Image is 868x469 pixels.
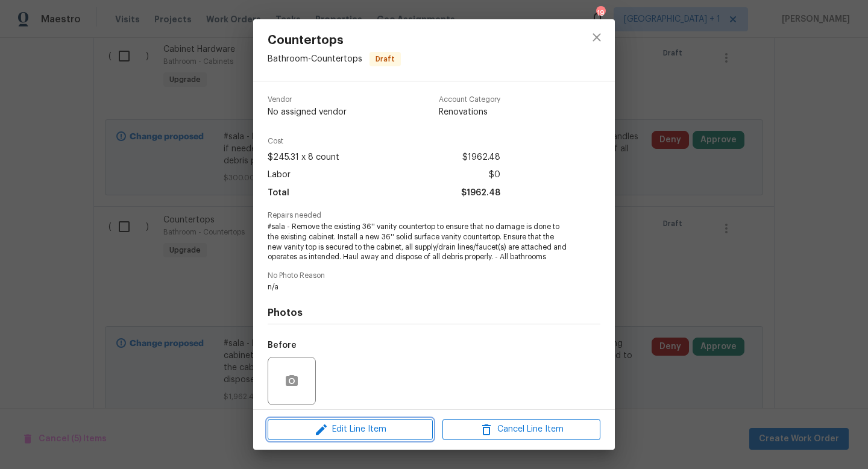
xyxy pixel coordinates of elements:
span: No assigned vendor [268,106,347,118]
span: Repairs needed [268,212,600,219]
span: Vendor [268,96,347,104]
span: Bathroom - Countertops [268,55,362,63]
button: Cancel Line Item [442,419,600,440]
span: Cancel Line Item [446,422,597,437]
span: Cost [268,137,500,145]
span: $1962.48 [461,184,500,202]
h4: Photos [268,307,600,319]
span: Countertops [268,34,401,47]
span: $1962.48 [462,149,500,166]
button: Edit Line Item [268,419,433,440]
h5: Before [268,341,297,350]
span: #sala - Remove the existing 36'' vanity countertop to ensure that no damage is done to the existi... [268,222,567,262]
span: Draft [371,53,400,65]
span: Edit Line Item [271,422,429,437]
span: Renovations [439,106,500,118]
span: $245.31 x 8 count [268,149,339,166]
span: Labor [268,166,291,184]
span: No Photo Reason [268,272,600,280]
div: 19 [596,7,605,19]
span: n/a [268,282,567,292]
span: Account Category [439,96,500,104]
button: close [582,23,611,52]
span: Total [268,184,289,202]
span: $0 [489,166,500,184]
